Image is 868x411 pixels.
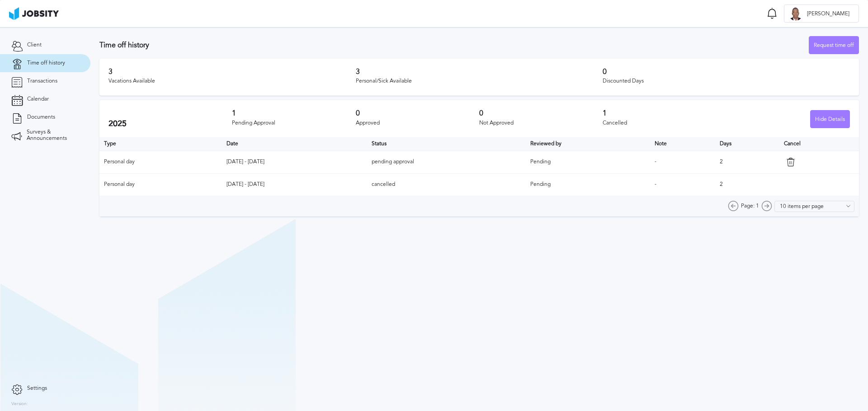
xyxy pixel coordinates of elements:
[27,60,65,66] span: Time off history
[802,11,854,17] span: [PERSON_NAME]
[27,96,49,102] span: Calendar
[809,37,859,55] div: Request time off
[99,151,222,173] td: Personal day
[27,129,79,142] span: Surveys & Announcements
[27,78,57,84] span: Transactions
[741,203,759,209] span: Page: 1
[603,78,850,84] div: Discounted Days
[11,402,28,407] label: Version:
[222,151,367,173] td: [DATE] - [DATE]
[222,173,367,196] td: [DATE] - [DATE]
[530,158,551,165] span: Pending
[603,109,726,117] h3: 1
[479,109,603,117] h3: 0
[9,7,59,20] img: ab4bad089aa723f57921c736e9817d99.png
[222,137,367,151] th: Toggle SortBy
[367,151,526,173] td: pending approval
[809,36,859,54] button: Request time off
[526,137,650,151] th: Toggle SortBy
[603,120,726,126] div: Cancelled
[479,120,603,126] div: Not Approved
[108,78,356,84] div: Vacations Available
[356,109,479,117] h3: 0
[99,137,222,151] th: Type
[99,41,809,49] h3: Time off history
[27,114,55,120] span: Documents
[356,120,479,126] div: Approved
[655,158,656,165] span: -
[356,68,603,76] h3: 3
[108,119,232,129] h2: 2025
[232,109,355,117] h3: 1
[367,137,526,151] th: Toggle SortBy
[603,68,850,76] h3: 0
[530,181,551,187] span: Pending
[789,7,802,21] div: J
[99,173,222,196] td: Personal day
[779,137,859,151] th: Cancel
[655,181,656,187] span: -
[108,68,356,76] h3: 3
[811,111,849,129] div: Hide Details
[232,120,355,126] div: Pending Approval
[784,5,859,23] button: J[PERSON_NAME]
[715,137,779,151] th: Days
[367,173,526,196] td: cancelled
[650,137,716,151] th: Toggle SortBy
[27,42,42,48] span: Client
[27,385,47,392] span: Settings
[356,78,603,84] div: Personal/Sick Available
[810,110,850,128] button: Hide Details
[715,173,779,196] td: 2
[715,151,779,173] td: 2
